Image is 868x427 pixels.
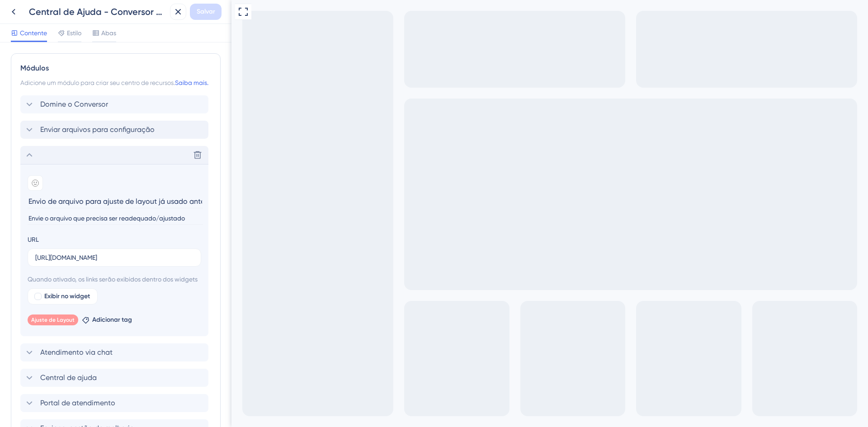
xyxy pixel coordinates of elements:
input: seu.website.com/caminho [35,253,193,263]
font: Quando ativado, os links serão exibidos dentro dos widgets [28,276,198,283]
input: Cabeçalho [28,194,203,208]
button: Adicionar tag [82,314,132,325]
font: Central de Ajuda [19,2,72,11]
font: Adicione um módulo para criar seu centro de recursos. [20,79,175,86]
font: Módulos [20,64,49,72]
font: Central de ajuda [40,373,97,382]
font: Central de Ajuda - Conversor - Prod [29,6,183,17]
div: Atendimento via chat [20,343,211,361]
font: Adicionar tag [92,316,132,324]
div: Domine o Conversor [20,95,211,113]
div: Enviar arquivos para configuração [20,121,211,139]
div: Central de ajuda [20,369,211,387]
a: Saiba mais. [175,79,208,86]
font: Contente [20,29,47,37]
font: Salvar [197,8,215,15]
font: URL [28,236,39,243]
button: Salvar [190,4,222,20]
font: Ajuste de Layout [31,317,75,323]
font: Abas [101,29,116,37]
font: Domine o Conversor [40,100,108,108]
font: Exibir no widget [44,292,90,300]
font: Atendimento via chat [40,348,113,357]
font: Portal de atendimento [40,399,115,407]
div: Portal de atendimento [20,394,211,412]
input: Descrição [28,212,203,225]
font: Enviar arquivos para configuração [40,125,155,134]
font: 3 [78,4,81,10]
font: Estilo [67,29,81,37]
